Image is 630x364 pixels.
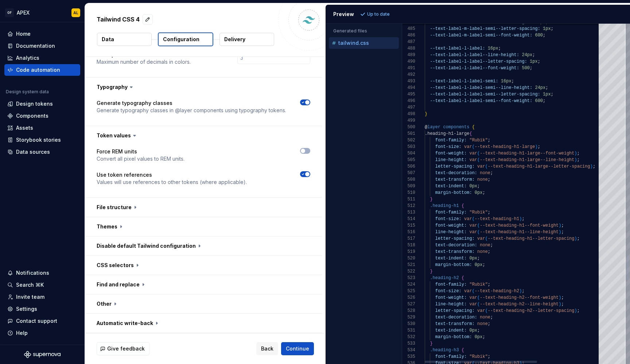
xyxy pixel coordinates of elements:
[97,171,247,179] p: Use token references
[402,71,415,78] div: 492
[4,98,80,110] a: Design tokens
[577,236,579,241] span: ;
[435,230,466,235] span: line-height:
[532,52,535,58] span: ;
[435,282,466,287] span: font-family:
[402,157,415,163] div: 505
[477,321,488,326] span: none
[592,164,595,169] span: ;
[16,305,37,313] div: Settings
[577,151,579,156] span: ;
[430,59,527,64] span: --text-label-l-label--letter-spacing:
[487,177,490,182] span: ;
[16,293,44,301] div: Invite team
[435,157,466,163] span: line-height:
[435,262,472,267] span: margin-bottom:
[402,268,415,275] div: 522
[224,36,245,43] p: Delivery
[256,342,278,355] button: Back
[559,230,561,235] span: )
[464,289,472,294] span: var
[464,144,472,149] span: var
[402,248,415,255] div: 519
[435,334,472,340] span: margin-bottom:
[574,308,577,313] span: )
[551,26,553,31] span: ;
[402,347,415,353] div: 534
[402,65,415,71] div: 491
[435,210,466,215] span: font-family:
[543,26,551,31] span: 1px
[435,151,466,156] span: font-weight:
[402,321,415,327] div: 530
[402,294,415,301] div: 526
[469,328,477,333] span: 0px
[402,222,415,229] div: 515
[477,256,480,261] span: ;
[402,137,415,144] div: 502
[461,203,464,208] span: {
[430,33,532,38] span: --text-label-m-label-semi--font-weight:
[5,8,14,17] div: OF
[469,302,477,307] span: var
[522,52,532,58] span: 24px
[102,36,114,43] p: Data
[561,230,564,235] span: ;
[425,111,427,117] span: }
[443,125,469,130] span: components
[430,92,540,97] span: --text-label-l-label-semi--letter-spacing:
[402,85,415,91] div: 494
[16,317,57,325] div: Contact support
[97,107,286,114] p: Generate typography classes in @layer components using typography tokens.
[469,256,477,261] span: 0px
[487,308,574,313] span: --text-heading-h2--letter-spacing
[4,327,80,339] button: Help
[97,179,247,186] p: Values will use references to other tokens (where applicable).
[402,58,415,65] div: 490
[482,334,485,340] span: ;
[561,223,564,228] span: ;
[487,138,490,143] span: ;
[435,190,472,195] span: margin-bottom:
[530,59,538,64] span: 1px
[338,40,369,46] p: tailwind.css
[522,66,530,71] span: 500
[24,351,61,358] a: Supernova Logo
[537,59,540,64] span: ;
[367,11,390,17] p: Up to date
[402,39,415,45] div: 487
[430,66,519,71] span: --text-label-l-label--font-weight:
[477,236,485,241] span: var
[535,98,543,103] span: 600
[435,216,461,222] span: font-size:
[577,157,579,163] span: ;
[402,144,415,150] div: 503
[402,78,415,85] div: 493
[490,243,493,248] span: ;
[469,223,477,228] span: var
[435,243,477,248] span: text-decoration:
[461,275,464,281] span: {
[430,341,432,346] span: }
[511,79,514,84] span: ;
[97,342,149,355] button: Give feedback
[480,315,490,320] span: none
[487,210,490,215] span: ;
[435,184,466,189] span: text-indent:
[97,148,184,155] p: Force REM units
[435,302,466,307] span: line-height:
[16,54,39,62] div: Analytics
[402,242,415,248] div: 518
[469,282,487,287] span: "Rubik"
[4,122,80,134] a: Assets
[402,340,415,347] div: 533
[474,262,482,267] span: 0px
[480,302,559,307] span: --text-heading-h2--line-height
[485,308,487,313] span: (
[107,345,145,352] span: Give feedback
[561,302,564,307] span: ;
[4,64,80,76] a: Code automation
[286,345,309,352] span: Continue
[537,144,540,149] span: ;
[16,269,49,277] div: Notifications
